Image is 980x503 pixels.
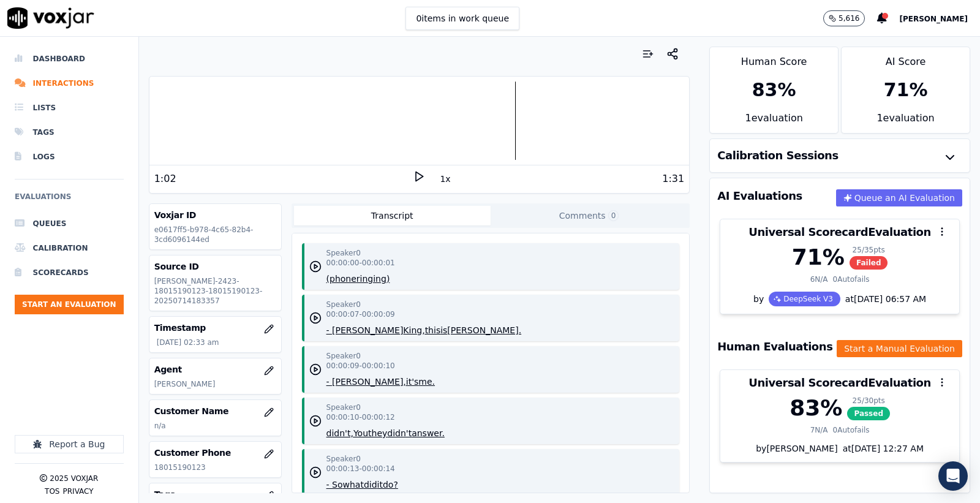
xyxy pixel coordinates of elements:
button: Start an Evaluation [15,295,124,314]
h3: Source ID [154,260,276,273]
div: by [720,292,959,314]
a: Tags [15,120,124,145]
button: (phone [326,273,356,285]
p: 00:00:09 - 00:00:10 [326,361,395,371]
h3: Customer Name [154,405,276,417]
button: 0items in work queue [405,7,519,30]
button: Report a Bug [15,435,124,453]
div: 6 N/A [810,274,828,284]
div: Open Intercom Messenger [938,461,968,491]
button: Queue an AI Evaluation [836,189,962,206]
button: didn't, [326,427,353,439]
p: n/a [154,421,276,431]
button: do? [383,478,398,491]
button: what [343,478,364,491]
button: it [377,478,383,491]
a: Interactions [15,71,124,96]
div: 71 % [884,79,928,101]
p: [DATE] 02:33 am [157,338,276,347]
p: 00:00:07 - 00:00:09 [326,309,395,319]
button: Transcript [294,206,491,225]
div: 83 % [790,396,842,420]
button: ringing) [356,273,390,285]
button: this [425,324,441,336]
button: King, [403,324,424,336]
p: Speaker 0 [326,454,361,464]
span: [PERSON_NAME] [899,15,968,23]
button: answer. [412,427,445,439]
div: 1 evaluation [842,111,970,133]
span: Passed [847,407,890,420]
p: Speaker 0 [326,403,361,412]
div: 25 / 35 pts [850,245,888,255]
span: Failed [850,256,888,270]
div: 1:02 [154,172,176,186]
div: AI Score [842,47,970,69]
button: Start a Manual Evaluation [837,340,962,357]
button: - So [326,478,343,491]
button: 5,616 [823,10,865,26]
button: You [353,427,368,439]
div: 25 / 30 pts [847,396,890,406]
div: 83 % [752,79,796,101]
p: e0617ff5-b978-4c65-82b4-3cd6096144ed [154,225,276,244]
button: Privacy [63,486,94,496]
button: did [364,478,377,491]
button: [PERSON_NAME] [899,11,980,26]
h3: Customer Phone [154,447,276,459]
button: TOS [45,486,59,496]
button: Comments [491,206,687,225]
a: Logs [15,145,124,169]
div: 71 % [792,245,845,270]
a: Queues [15,211,124,236]
a: Dashboard [15,47,124,71]
h3: Voxjar ID [154,209,276,221]
p: Speaker 0 [326,351,361,361]
p: 18015190123 [154,463,276,472]
h3: AI Evaluations [717,191,802,202]
img: voxjar logo [7,7,94,29]
div: by [PERSON_NAME] [720,442,959,462]
p: 00:00:13 - 00:00:14 [326,464,395,474]
div: 0 Autofails [833,425,870,435]
button: - [PERSON_NAME] [326,324,404,336]
h6: Evaluations [15,189,124,211]
div: 1 evaluation [710,111,838,133]
button: 5,616 [823,10,877,26]
p: [PERSON_NAME] [154,379,276,389]
button: they [368,427,387,439]
button: 1x [437,170,453,187]
h3: Human Evaluations [717,341,832,352]
p: [PERSON_NAME]-2423-18015190123-18015190123-20250714183357 [154,276,276,306]
h3: Agent [154,363,276,376]
a: Calibration [15,236,124,260]
p: Speaker 0 [326,248,361,258]
button: it's [406,376,419,388]
a: Scorecards [15,260,124,285]
button: me. [418,376,435,388]
p: 00:00:00 - 00:00:01 [326,258,395,268]
button: is [440,324,447,336]
a: Lists [15,96,124,120]
button: [PERSON_NAME]. [447,324,521,336]
h3: Calibration Sessions [717,150,839,161]
h3: Timestamp [154,322,276,334]
div: DeepSeek V3 [769,292,840,306]
div: 7 N/A [810,425,828,435]
p: 5,616 [839,13,859,23]
div: 1:31 [662,172,684,186]
p: 00:00:10 - 00:00:12 [326,412,395,422]
h3: Tags [154,488,276,501]
button: - [PERSON_NAME], [326,376,406,388]
p: Speaker 0 [326,300,361,309]
span: 0 [608,210,619,221]
div: 0 Autofails [833,274,870,284]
